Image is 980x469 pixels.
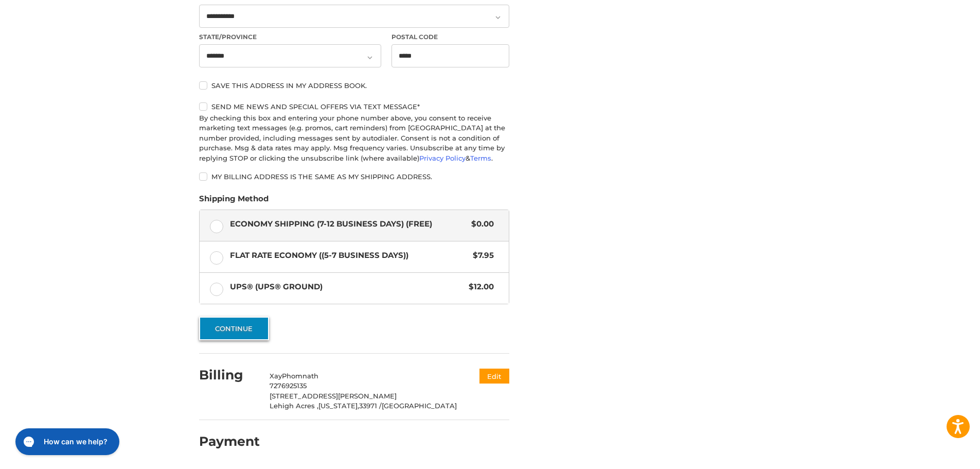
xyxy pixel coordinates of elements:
[199,193,269,210] legend: Shipping Method
[318,402,359,410] span: [US_STATE],
[464,281,494,293] span: $12.00
[270,381,307,390] span: 7276925135
[199,433,260,449] h2: Payment
[230,250,468,262] span: Flat Rate Economy ((5-7 Business Days))
[270,402,318,410] span: Lehigh Acres ,
[199,113,509,164] div: By checking this box and entering your phone number above, you consent to receive marketing text ...
[382,402,457,410] span: [GEOGRAPHIC_DATA]
[419,154,466,162] a: Privacy Policy
[199,172,509,181] label: My billing address is the same as my shipping address.
[468,250,494,262] span: $7.95
[466,218,494,230] span: $0.00
[199,317,269,340] button: Continue
[230,218,467,230] span: Economy Shipping (7-12 Business Days) (Free)
[230,281,464,293] span: UPS® (UPS® Ground)
[470,154,491,162] a: Terms
[199,367,259,383] h2: Billing
[479,369,509,384] button: Edit
[282,372,318,380] span: Phomnath
[199,81,509,90] label: Save this address in my address book.
[10,425,122,459] iframe: Gorgias live chat messenger
[270,372,282,380] span: Xay
[270,392,397,400] span: [STREET_ADDRESS][PERSON_NAME]
[391,32,510,42] label: Postal Code
[359,402,382,410] span: 33971 /
[199,102,509,111] label: Send me news and special offers via text message*
[199,32,381,42] label: State/Province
